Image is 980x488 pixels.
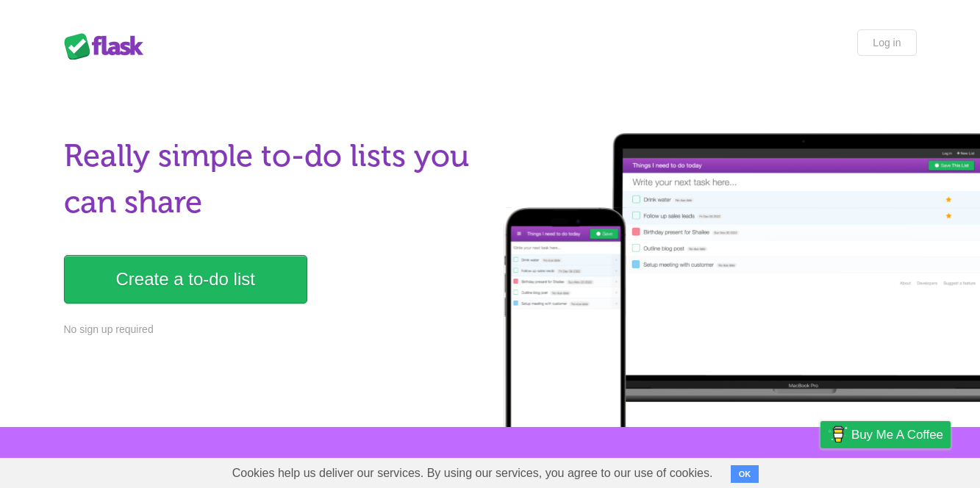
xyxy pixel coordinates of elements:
div: Flask Lists [64,33,152,60]
a: Create a to-do list [64,255,307,304]
h1: Really simple to-do lists you can share [64,133,482,226]
a: Log in [857,29,916,56]
img: Buy me a coffee [828,422,848,447]
p: No sign up required [64,322,482,337]
button: OK [731,465,759,483]
span: Buy me a coffee [851,422,943,448]
span: Cookies help us deliver our services. By using our services, you agree to our use of cookies. [218,459,728,488]
a: Buy me a coffee [820,421,951,448]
